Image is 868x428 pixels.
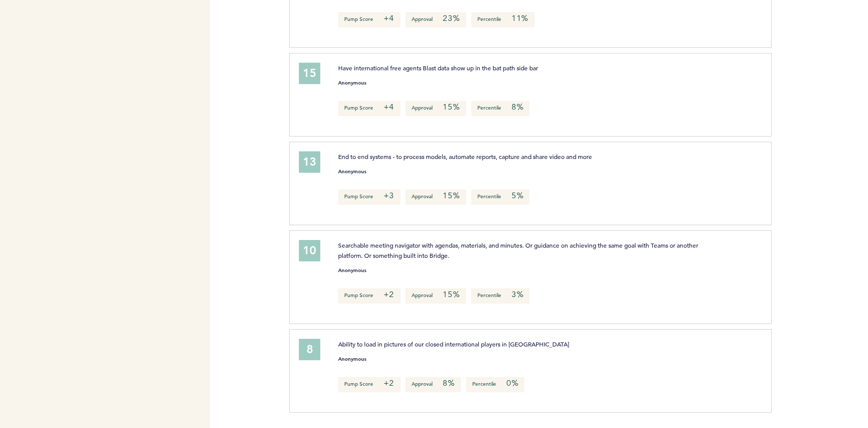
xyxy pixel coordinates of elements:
[299,151,320,173] div: 13
[405,12,466,28] p: Approval
[512,13,528,23] em: 11%
[512,289,524,300] em: 3%
[338,190,401,205] p: Pump Score
[338,357,366,362] small: Anonymous
[471,190,530,205] p: Percentile
[443,191,459,201] em: 15%
[384,102,395,112] em: +4
[338,377,401,392] p: Pump Score
[299,240,320,261] div: 10
[338,268,366,273] small: Anonymous
[338,81,366,86] small: Anonymous
[405,190,466,205] p: Approval
[299,339,320,360] div: 8
[338,64,538,72] span: Have international free agents Blast data show up in the bat path side bar
[338,241,700,259] span: Searchable meeting navigator with agendas, materials, and minutes. Or guidance on achieving the s...
[443,378,455,388] em: 8%
[338,101,401,116] p: Pump Score
[443,102,459,112] em: 15%
[443,289,459,300] em: 15%
[506,378,519,388] em: 0%
[405,377,461,392] p: Approval
[338,152,592,160] span: End to end systems - to process models, automate reports, capture and share video and more
[299,63,320,84] div: 15
[512,191,524,201] em: 5%
[338,288,401,304] p: Pump Score
[384,378,395,388] em: +2
[471,12,534,28] p: Percentile
[466,377,525,392] p: Percentile
[338,169,366,174] small: Anonymous
[384,13,395,23] em: +4
[471,288,530,304] p: Percentile
[512,102,524,112] em: 8%
[338,12,401,28] p: Pump Score
[443,13,459,23] em: 23%
[338,340,569,348] span: Ability to load in pictures of our closed international players in [GEOGRAPHIC_DATA]
[384,191,395,201] em: +3
[405,101,466,116] p: Approval
[471,101,530,116] p: Percentile
[405,288,466,304] p: Approval
[384,289,395,300] em: +2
